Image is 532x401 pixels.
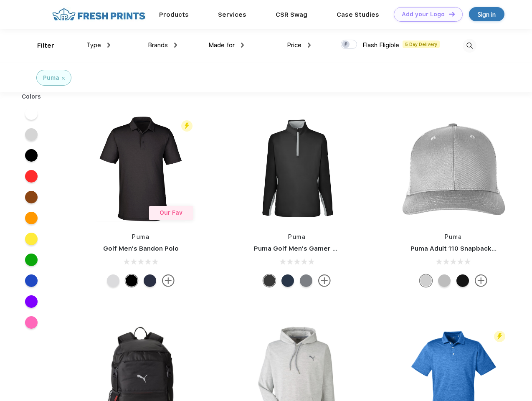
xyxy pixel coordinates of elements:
img: func=resize&h=266 [85,113,196,224]
img: func=resize&h=266 [398,113,509,224]
span: Flash Eligible [362,41,399,49]
img: more.svg [318,274,331,287]
div: Quiet Shade [300,274,312,287]
a: CSR Swag [276,11,307,18]
img: desktop_search.svg [463,39,476,53]
img: dropdown.png [107,43,110,48]
img: fo%20logo%202.webp [50,7,148,22]
div: Sign in [478,10,496,19]
a: Puma [445,233,462,240]
img: dropdown.png [174,43,177,48]
img: DT [449,12,455,16]
span: Our Fav [160,209,182,216]
img: dropdown.png [241,43,244,48]
div: Colors [15,92,48,101]
div: Add your Logo [402,11,445,18]
span: Type [86,41,101,49]
div: Quarry Brt Whit [420,274,432,287]
div: Pma Blk with Pma Blk [456,274,469,287]
a: Products [159,11,189,18]
img: flash_active_toggle.svg [181,120,193,132]
div: Quarry with Brt Whit [438,274,451,287]
a: Sign in [469,7,504,21]
img: more.svg [475,274,487,287]
img: flash_active_toggle.svg [494,331,505,342]
img: func=resize&h=266 [241,113,352,224]
span: Price [287,41,301,49]
a: Puma [288,233,306,240]
div: Puma [43,74,59,82]
span: Made for [208,41,235,49]
span: 5 Day Delivery [403,41,440,48]
img: more.svg [162,274,175,287]
a: Puma [132,233,149,240]
img: filter_cancel.svg [62,77,65,80]
div: Puma Black [125,274,138,287]
span: Brands [148,41,168,49]
img: dropdown.png [308,43,311,48]
div: High Rise [107,274,119,287]
a: Puma Golf Men's Gamer Golf Quarter-Zip [254,245,386,252]
a: Services [218,11,246,18]
div: Navy Blazer [281,274,294,287]
a: Golf Men's Bandon Polo [103,245,179,252]
div: Navy Blazer [144,274,156,287]
div: Filter [37,41,54,51]
div: Puma Black [263,274,276,287]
